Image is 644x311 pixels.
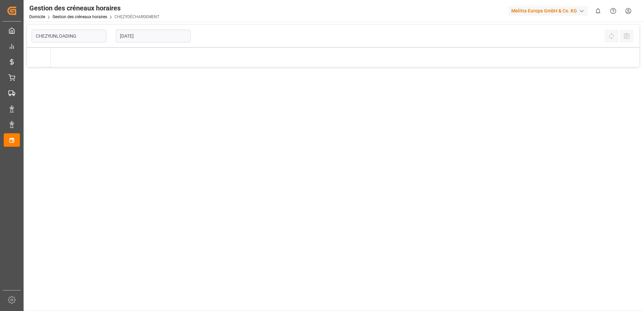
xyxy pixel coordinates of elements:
div: Gestion des créneaux horaires [29,3,159,13]
input: Type à rechercher/sélectionner [32,30,106,42]
a: Gestion des créneaux horaires [53,14,107,19]
font: Melitta Europa GmbH & Co. KG [511,7,577,14]
button: Centre d’aide [606,3,621,19]
a: Domicile [29,14,45,19]
button: Afficher 0 nouvelles notifications [590,3,606,19]
button: Melitta Europa GmbH & Co. KG [509,4,590,17]
input: JJ-MM-AAAA [116,30,191,42]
